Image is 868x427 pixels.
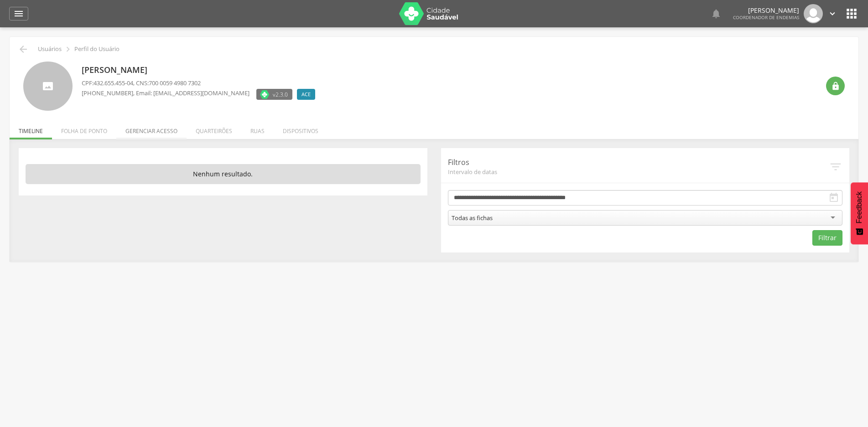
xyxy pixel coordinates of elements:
[812,230,842,246] button: Filtrar
[256,89,292,100] label: Versão do aplicativo
[52,118,116,139] li: Folha de ponto
[829,160,842,174] i: 
[827,9,837,19] i: 
[301,91,311,98] span: ACE
[448,157,829,168] p: Filtros
[241,118,274,139] li: Ruas
[826,77,845,95] div: Resetar senha
[94,79,133,87] span: 432.655.455-04
[187,118,241,139] li: Quarteirões
[851,182,868,244] button: Feedback - Mostrar pesquisa
[63,44,73,54] i: 
[82,64,320,76] p: [PERSON_NAME]
[844,6,859,21] i: 
[13,8,24,19] i: 
[82,79,320,87] p: CPF: , CNS:
[448,168,829,176] span: Intervalo de datas
[74,46,120,53] p: Perfil do Usuário
[82,89,249,98] p: , Email: [EMAIL_ADDRESS][DOMAIN_NAME]
[733,14,799,21] span: Coordenador de Endemias
[831,82,840,91] i: 
[711,8,722,19] i: 
[827,4,837,23] a: 
[82,89,133,97] span: [PHONE_NUMBER]
[26,164,421,184] p: Nenhum resultado.
[828,192,839,203] i: 
[149,79,201,87] span: 700 0059 4980 7302
[9,7,28,21] a: 
[38,46,62,53] p: Usuários
[18,44,29,55] i: Voltar
[711,4,722,23] a: 
[273,90,288,99] span: v2.3.0
[116,118,187,139] li: Gerenciar acesso
[855,191,863,223] span: Feedback
[733,7,799,14] p: [PERSON_NAME]
[274,118,327,139] li: Dispositivos
[452,214,493,222] div: Todas as fichas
